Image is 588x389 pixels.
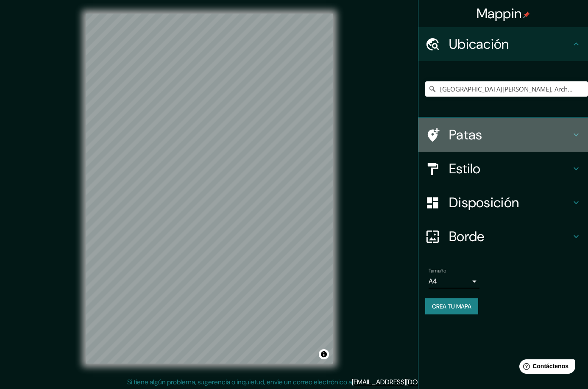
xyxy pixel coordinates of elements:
[418,152,588,186] div: Estilo
[319,349,329,359] button: Activar o desactivar atribución
[449,126,482,144] font: Patas
[429,277,437,286] font: A4
[449,35,509,53] font: Ubicación
[418,186,588,220] div: Disposición
[352,378,457,386] a: [EMAIL_ADDRESS][DOMAIN_NAME]
[425,298,478,314] button: Crea tu mapa
[425,81,588,97] input: Elige tu ciudad o zona
[449,194,519,211] font: Disposición
[449,160,481,178] font: Estilo
[449,228,485,245] font: Borde
[418,27,588,61] div: Ubicación
[429,267,446,274] font: Tamaño
[418,220,588,253] div: Borde
[477,5,522,22] font: Mappin
[418,118,588,152] div: Patas
[523,11,530,18] img: pin-icon.png
[86,14,333,364] canvas: Mapa
[127,378,352,386] font: Si tiene algún problema, sugerencia o inquietud, envíe un correo electrónico a
[432,303,471,310] font: Crea tu mapa
[513,356,579,380] iframe: Lanzador de widgets de ayuda
[429,275,479,288] div: A4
